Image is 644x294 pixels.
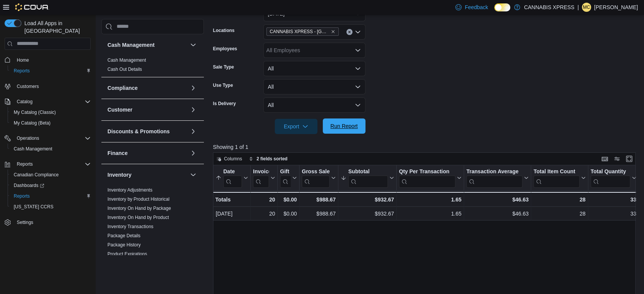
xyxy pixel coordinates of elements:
[8,118,94,128] button: My Catalog (Beta)
[256,156,287,162] span: 2 fields sorted
[216,209,248,218] div: [DATE]
[14,68,30,74] span: Reports
[625,154,634,163] button: Enter fullscreen
[253,195,275,204] div: 20
[323,118,365,134] button: Run Report
[17,57,29,63] span: Home
[14,82,42,91] a: Customers
[11,192,91,201] span: Reports
[107,214,169,220] span: Inventory On Hand by Product
[107,84,187,92] button: Compliance
[263,97,365,113] button: All
[341,168,394,187] button: Subtotal
[223,168,242,175] div: Date
[11,108,91,117] span: My Catalog (Classic)
[107,84,138,92] h3: Compliance
[302,195,336,204] div: $988.67
[11,108,59,117] a: My Catalog (Classic)
[107,197,170,202] a: Inventory by Product Historical
[8,191,94,201] button: Reports
[107,66,142,72] span: Cash Out Details
[213,143,640,151] p: Showing 1 of 1
[15,3,49,11] img: Cova
[466,168,522,175] div: Transaction Average
[246,154,290,163] button: 2 fields sorted
[533,168,585,187] button: Total Item Count
[14,109,56,115] span: My Catalog (Classic)
[279,119,313,134] span: Export
[253,168,275,187] button: Invoices Sold
[302,209,336,218] div: $988.67
[399,168,455,175] div: Qty Per Transaction
[280,168,291,175] div: Gift Cards
[107,233,141,239] span: Package Details
[14,97,91,106] span: Catalog
[11,192,33,201] a: Reports
[8,180,94,191] a: Dashboards
[348,168,388,187] div: Subtotal
[577,3,579,12] p: |
[348,168,388,175] div: Subtotal
[466,168,522,187] div: Transaction Average
[14,217,91,227] span: Settings
[101,56,204,77] div: Cash Management
[330,122,358,130] span: Run Report
[107,242,141,248] span: Package History
[524,3,574,12] p: CANNABIS XPRESS
[17,135,39,141] span: Operations
[399,168,461,187] button: Qty Per Transaction
[107,41,155,49] h3: Cash Management
[107,215,169,220] a: Inventory On Hand by Product
[213,64,234,70] label: Sale Type
[14,182,44,189] span: Dashboards
[2,159,94,169] button: Reports
[14,134,42,143] button: Operations
[399,195,461,204] div: 1.65
[11,170,62,179] a: Canadian Compliance
[107,233,141,238] a: Package Details
[11,202,91,211] span: Washington CCRS
[17,219,33,225] span: Settings
[5,51,91,248] nav: Complex example
[107,67,142,72] a: Cash Out Details
[11,181,91,190] span: Dashboards
[494,3,510,11] input: Dark Mode
[14,97,35,106] button: Catalog
[302,168,330,187] div: Gross Sales
[107,251,147,257] span: Product Expirations
[465,3,488,11] span: Feedback
[14,134,91,143] span: Operations
[11,181,47,190] a: Dashboards
[270,28,329,35] span: CANNABIS XPRESS - [GEOGRAPHIC_DATA]-[GEOGRAPHIC_DATA] ([GEOGRAPHIC_DATA])
[107,196,170,202] span: Inventory by Product Historical
[107,224,154,230] span: Inventory Transactions
[253,209,275,218] div: 20
[14,172,59,178] span: Canadian Compliance
[189,127,198,136] button: Discounts & Promotions
[21,19,91,35] span: Load All Apps in [GEOGRAPHIC_DATA]
[189,170,198,179] button: Inventory
[11,144,91,153] span: Cash Management
[107,187,152,193] a: Inventory Adjustments
[612,154,622,163] button: Display options
[107,171,131,179] h3: Inventory
[280,168,297,187] button: Gift Cards
[466,168,529,187] button: Transaction Average
[107,187,152,193] span: Inventory Adjustments
[2,54,94,66] button: Home
[107,206,171,211] a: Inventory On Hand by Package
[14,55,91,65] span: Home
[107,58,146,63] a: Cash Management
[2,81,94,92] button: Customers
[533,209,585,218] div: 28
[215,195,248,204] div: Totals
[224,156,242,162] span: Columns
[8,107,94,118] button: My Catalog (Classic)
[600,154,609,163] button: Keyboard shortcuts
[331,29,335,34] button: Remove CANNABIS XPRESS - Grand Bay-Westfield (Woolastook Drive) from selection in this group
[107,128,187,135] button: Discounts & Promotions
[107,106,187,113] button: Customer
[280,209,297,218] div: $0.00
[107,171,187,179] button: Inventory
[107,224,154,229] a: Inventory Transactions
